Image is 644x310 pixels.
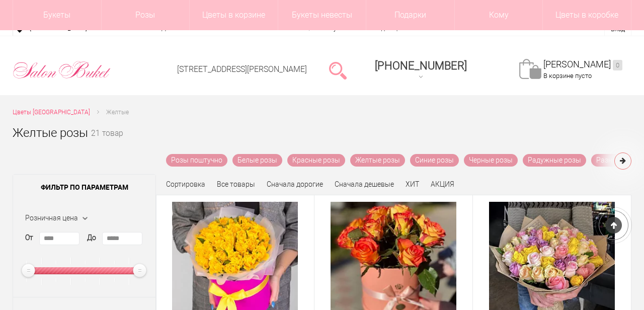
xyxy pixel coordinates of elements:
[523,154,586,167] a: Радужные розы
[166,154,227,167] a: Розы поштучно
[232,154,282,167] a: Белые розы
[335,180,394,188] a: Сначала дешевые
[25,214,78,222] span: Розничная цена
[375,59,467,72] span: [PHONE_NUMBER]
[464,154,518,167] a: Черные розы
[350,154,405,167] a: Желтые розы
[613,60,622,70] ins: 0
[166,180,205,188] span: Сортировка
[406,180,419,188] a: ХИТ
[410,154,459,167] a: Синие розы
[87,232,96,243] label: До
[13,109,90,116] span: Цветы [GEOGRAPHIC_DATA]
[543,72,592,80] span: В корзине пусто
[25,232,33,243] label: От
[106,109,129,116] span: Желтые
[13,175,155,200] span: Фильтр по параметрам
[91,130,123,154] small: 21 товар
[369,56,473,85] a: [PHONE_NUMBER]
[13,107,90,118] a: Цветы [GEOGRAPHIC_DATA]
[287,154,345,167] a: Красные розы
[543,59,622,70] a: [PERSON_NAME]
[177,64,307,74] a: [STREET_ADDRESS][PERSON_NAME]
[13,124,88,142] h1: Желтые розы
[267,180,323,188] a: Сначала дорогие
[431,180,454,188] a: АКЦИЯ
[13,59,111,81] img: Цветы Нижний Новгород
[217,180,255,188] a: Все товары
